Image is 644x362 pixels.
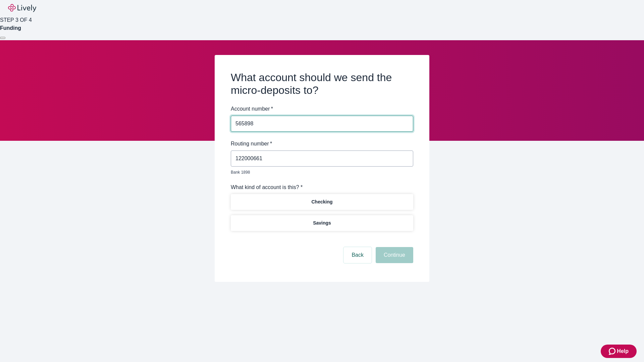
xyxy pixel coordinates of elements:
p: Savings [313,220,331,227]
label: What kind of account is this? * [231,183,303,191]
img: Lively [8,4,36,12]
p: Checking [311,198,332,205]
svg: Zendesk support icon [609,347,617,355]
span: Help [617,347,629,355]
button: Savings [231,215,413,231]
label: Routing number [231,140,272,148]
button: Back [343,247,372,263]
button: Zendesk support iconHelp [601,345,637,358]
h2: What account should we send the micro-deposits to? [231,71,413,97]
p: Bank 1898 [231,169,409,175]
button: Checking [231,194,413,210]
label: Account number [231,105,273,113]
